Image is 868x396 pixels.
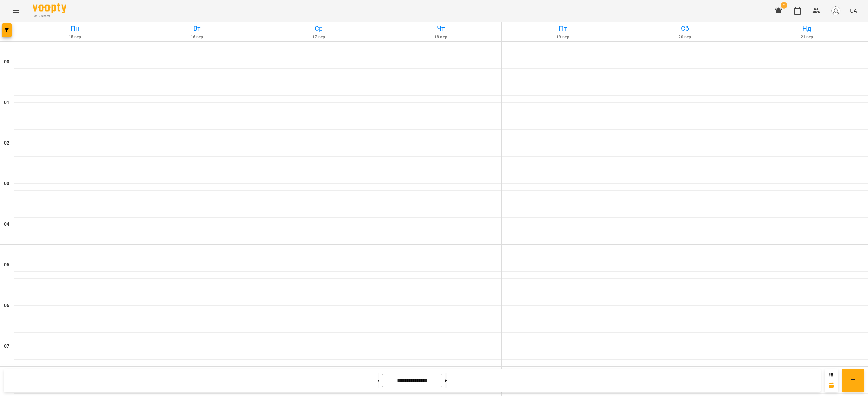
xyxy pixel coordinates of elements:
h6: 06 [4,302,9,309]
h6: 00 [4,58,9,66]
h6: 03 [4,180,9,188]
h6: Вт [137,23,257,34]
h6: 20 вер [625,34,745,40]
button: UA [847,4,860,17]
h6: 16 вер [137,34,257,40]
h6: Чт [381,23,501,34]
h6: 21 вер [747,34,867,40]
h6: Сб [625,23,745,34]
h6: Пн [15,23,135,34]
h6: 01 [4,99,9,106]
h6: 19 вер [503,34,623,40]
span: 2 [781,2,787,9]
h6: 05 [4,261,9,269]
h6: 18 вер [381,34,501,40]
button: Menu [8,3,24,19]
img: avatar_s.png [831,6,841,16]
h6: Ср [259,23,379,34]
span: UA [850,7,857,14]
h6: 04 [4,221,9,228]
h6: 17 вер [259,34,379,40]
h6: 15 вер [15,34,135,40]
h6: Нд [747,23,867,34]
h6: Пт [503,23,623,34]
h6: 02 [4,139,9,147]
span: For Business [33,14,66,18]
h6: 07 [4,343,9,350]
img: Voopty Logo [33,3,66,13]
